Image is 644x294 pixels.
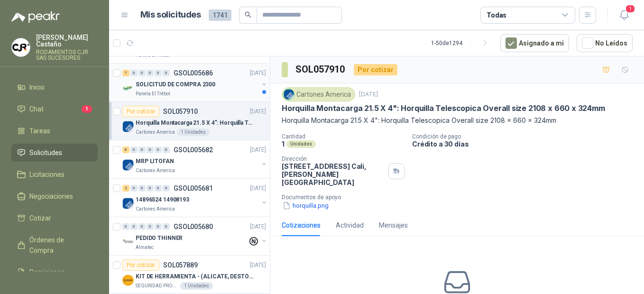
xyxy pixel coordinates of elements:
[136,205,175,213] p: Cartones America
[136,272,254,281] p: KIT DE HERRAMIENTA - (ALICATE, DESTORNILLADOR,LLAVE DE EXPANSION, CRUCETA,LLAVE FIJA)
[11,144,98,162] a: Solicitudes
[122,159,134,171] img: Company Logo
[136,157,174,166] p: MRP LITOFAN
[130,70,138,76] div: 0
[155,147,162,153] div: 0
[12,38,30,56] img: Company Logo
[431,36,493,51] div: 1 - 50 de 1294
[122,183,268,213] a: 2 0 0 0 0 0 GSOL005681[DATE] Company Logo14896524 14908193Cartones America
[130,223,138,230] div: 0
[163,70,170,76] div: 0
[82,105,92,113] span: 1
[138,185,146,192] div: 0
[336,220,364,230] div: Actividad
[500,34,569,52] button: Asignado a mi
[250,146,266,155] p: [DATE]
[122,259,159,271] div: Por cotizar
[136,167,175,175] p: Cartones America
[180,282,213,290] div: 1 Unidades
[577,34,633,52] button: No Leídos
[11,231,98,259] a: Órdenes de Compra
[138,147,146,153] div: 0
[140,8,201,22] h1: Mis solicitudes
[122,147,129,153] div: 6
[122,236,134,248] img: Company Logo
[29,169,64,180] span: Licitaciones
[354,64,397,75] div: Por cotizar
[209,9,231,21] span: 1741
[147,185,154,192] div: 0
[136,129,175,136] p: Cartones America
[11,209,98,227] a: Cotizar
[174,70,213,76] p: GSOL005686
[130,147,138,153] div: 0
[245,11,251,18] span: search
[250,184,266,193] p: [DATE]
[250,69,266,78] p: [DATE]
[122,144,268,175] a: 6 0 0 0 0 0 GSOL005682[DATE] Company LogoMRP LITOFANCartones America
[282,115,633,126] p: Horquilla Montacarga 21.5 X 4": Horquilla Telescopica Overall size 2108 x 660 x 324mm
[122,223,129,230] div: 0
[122,198,134,209] img: Company Logo
[282,133,405,140] p: Cantidad
[136,80,215,89] p: SOLICITUD DE COMPRA 2300
[11,78,98,96] a: Inicio
[282,194,640,201] p: Documentos de apoyo
[147,147,154,153] div: 0
[136,234,183,243] p: PEDIDO THINNER
[163,223,170,230] div: 0
[282,103,605,113] p: Horquilla Montacarga 21.5 X 4": Horquilla Telescopica Overall size 2108 x 660 x 324mm
[284,89,294,100] img: Company Logo
[29,235,89,256] span: Órdenes de Compra
[250,222,266,231] p: [DATE]
[122,106,159,117] div: Por cotizar
[250,261,266,270] p: [DATE]
[295,62,346,77] h3: SOL057910
[122,185,129,192] div: 2
[147,223,154,230] div: 0
[136,282,178,290] p: SEGURIDAD PROVISER LTDA
[29,213,51,223] span: Cotizar
[36,49,98,61] p: RODAMIENTOS CJR SAS SUCESORES
[109,102,270,140] a: Por cotizarSOL057910[DATE] Company LogoHorquilla Montacarga 21.5 X 4": Horquilla Telescopica Over...
[138,70,146,76] div: 0
[163,262,198,268] p: SOL057889
[174,147,213,153] p: GSOL005682
[155,185,162,192] div: 0
[282,87,355,101] div: Cartones America
[155,223,162,230] div: 0
[11,187,98,205] a: Negociaciones
[136,119,254,128] p: Horquilla Montacarga 21.5 X 4": Horquilla Telescopica Overall size 2108 x 660 x 324mm
[29,126,50,136] span: Tareas
[379,220,408,230] div: Mensajes
[29,147,62,158] span: Solicitudes
[250,107,266,116] p: [DATE]
[412,140,640,148] p: Crédito a 30 días
[29,191,73,202] span: Negociaciones
[136,244,154,251] p: Almatec
[29,82,45,92] span: Inicio
[625,4,635,13] span: 1
[11,100,98,118] a: Chat1
[11,122,98,140] a: Tareas
[147,70,154,76] div: 0
[286,140,316,148] div: Unidades
[282,156,385,162] p: Dirección
[122,70,129,76] div: 7
[11,263,98,281] a: Remisiones
[282,220,321,230] div: Cotizaciones
[155,70,162,76] div: 0
[11,165,98,184] a: Licitaciones
[36,34,98,47] p: [PERSON_NAME] Castaño
[163,147,170,153] div: 0
[282,140,285,148] p: 1
[359,90,378,99] p: [DATE]
[487,10,506,20] div: Todas
[177,129,210,136] div: 1 Unidades
[136,195,189,204] p: 14896524 14908193
[122,67,268,98] a: 7 0 0 0 0 0 GSOL005686[DATE] Company LogoSOLICITUD DE COMPRA 2300Panela El Trébol
[282,162,385,186] p: [STREET_ADDRESS] Cali , [PERSON_NAME][GEOGRAPHIC_DATA]
[11,11,60,23] img: Logo peakr
[282,201,330,211] button: horquilla.png
[122,121,134,132] img: Company Logo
